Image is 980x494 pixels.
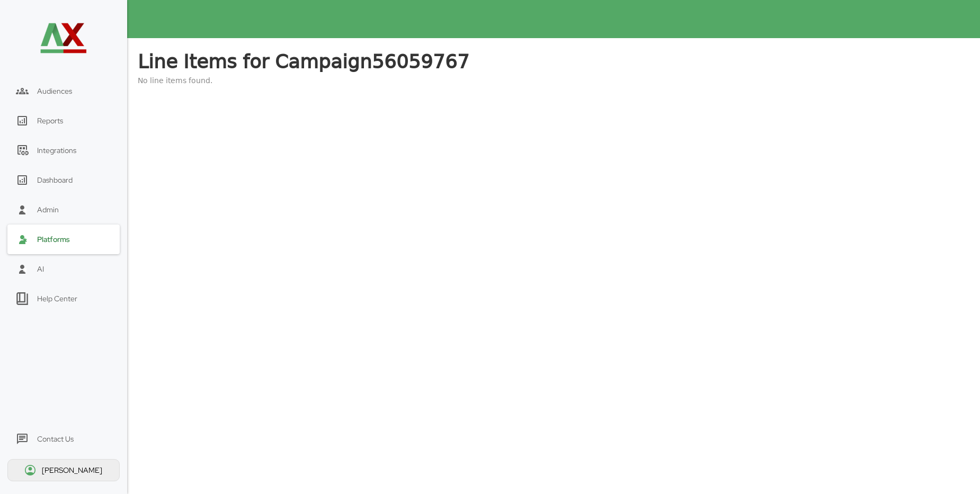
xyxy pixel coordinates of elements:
[37,146,76,155] div: Integrations
[37,205,59,214] div: Admin
[37,86,72,96] span: Audiences
[37,434,74,444] div: Contact Us
[42,465,104,475] div: [PERSON_NAME]
[37,175,73,185] div: Dashboard
[138,75,969,86] p: No line items found.
[37,264,44,274] div: AI
[138,49,969,75] h2: Line Items for Campaign 56059767
[37,294,77,303] div: Help Center
[37,235,70,244] div: Platforms
[37,116,63,125] div: Reports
